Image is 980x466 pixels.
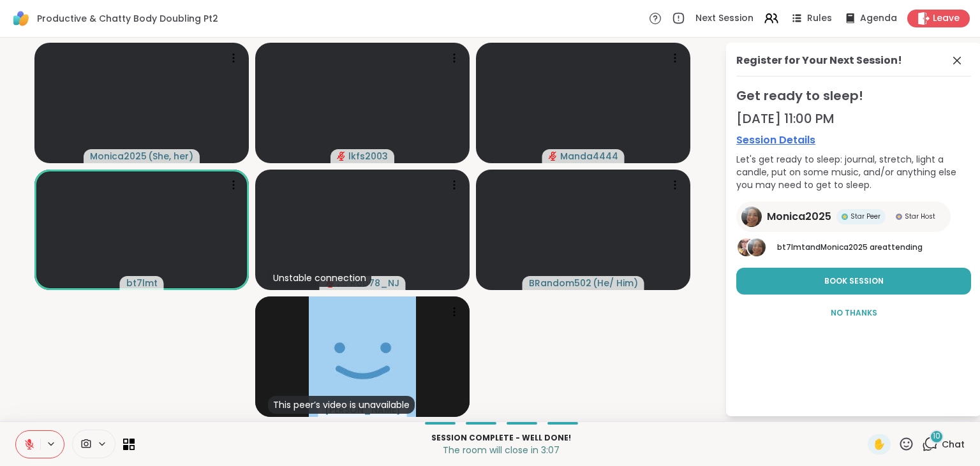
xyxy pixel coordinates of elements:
span: Next Session [695,12,754,25]
a: Monica2025Monica2025Star PeerStar PeerStar HostStar Host [736,201,951,232]
a: Session Details [736,133,971,148]
span: Monica2025 [90,150,147,163]
span: audio-muted [337,152,346,161]
span: Book Session [824,275,884,287]
span: 10 [933,431,940,442]
div: [DATE] 11:00 PM [736,110,971,127]
img: ShareWell Logomark [10,8,32,29]
img: bt7lmt [738,238,755,256]
span: Manda4444 [560,150,618,163]
span: ✋ [873,437,886,452]
button: Book Session [736,268,971,295]
span: ( She, her ) [148,150,193,163]
img: Star Peer [842,214,848,220]
span: ( He/ Him ) [593,277,638,289]
p: The room will close in 3:07 [142,444,860,456]
span: Monica2025 [767,209,831,224]
button: No Thanks [736,300,971,326]
span: Agenda [860,12,897,25]
img: Donald [309,296,416,417]
span: bt7lmt [126,277,158,289]
span: Rob78_NJ [350,277,399,289]
span: Productive & Chatty Body Doubling Pt2 [37,12,218,25]
span: Monica2025 [820,242,868,252]
span: BRandom502 [529,277,591,289]
span: Chat [942,438,965,451]
p: Session Complete - well done! [142,432,860,444]
div: Let's get ready to sleep: journal, stretch, light a candle, put on some music, and/or anything el... [736,153,971,191]
span: Star Host [905,212,935,221]
img: Monica2025 [741,207,762,227]
span: Star Peer [850,212,880,221]
div: Register for Your Next Session! [736,53,902,68]
span: Rules [807,12,832,25]
span: Get ready to sleep! [736,87,971,105]
span: No Thanks [831,307,877,319]
div: This peer’s video is unavailable [268,396,415,414]
span: bt7lmt and [777,242,820,252]
img: Star Host [896,214,902,220]
span: Leave [933,12,960,25]
img: Monica2025 [748,238,766,256]
div: Unstable connection [268,269,371,287]
p: are attending [777,242,971,253]
span: lkfs2003 [348,150,388,163]
span: audio-muted [549,152,558,161]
